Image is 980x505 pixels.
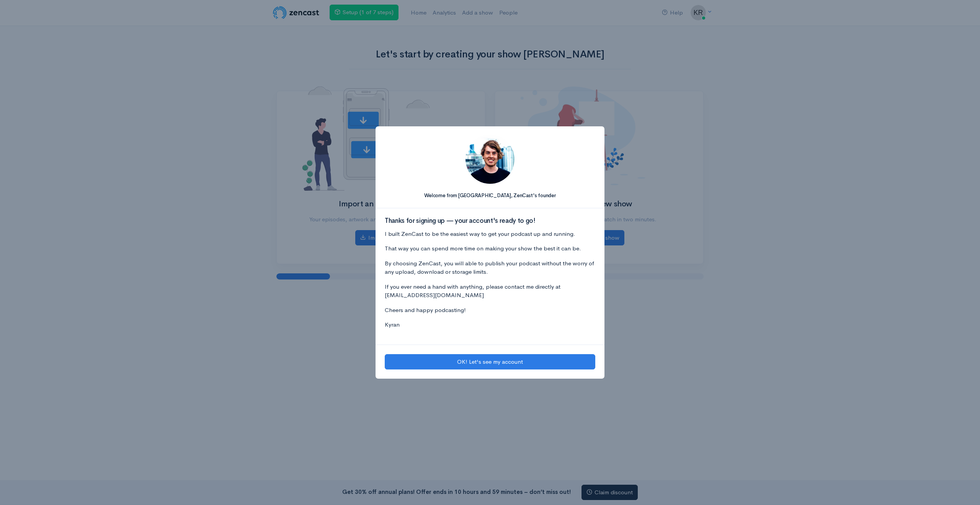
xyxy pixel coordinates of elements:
p: That way you can spend more time on making your show the best it can be. [385,244,595,253]
p: Cheers and happy podcasting! [385,306,595,315]
p: Kyran [385,320,595,329]
h3: Thanks for signing up — your account's ready to go! [385,217,595,225]
p: I built ZenCast to be the easiest way to get your podcast up and running. [385,230,595,239]
button: OK! Let's see my account [385,354,595,370]
p: If you ever need a hand with anything, please contact me directly at [EMAIL_ADDRESS][DOMAIN_NAME] [385,283,595,300]
h5: Welcome from [GEOGRAPHIC_DATA], ZenCast's founder [385,193,595,198]
p: By choosing ZenCast, you will able to publish your podcast without the worry of any upload, downl... [385,259,595,276]
iframe: gist-messenger-bubble-iframe [954,479,972,497]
